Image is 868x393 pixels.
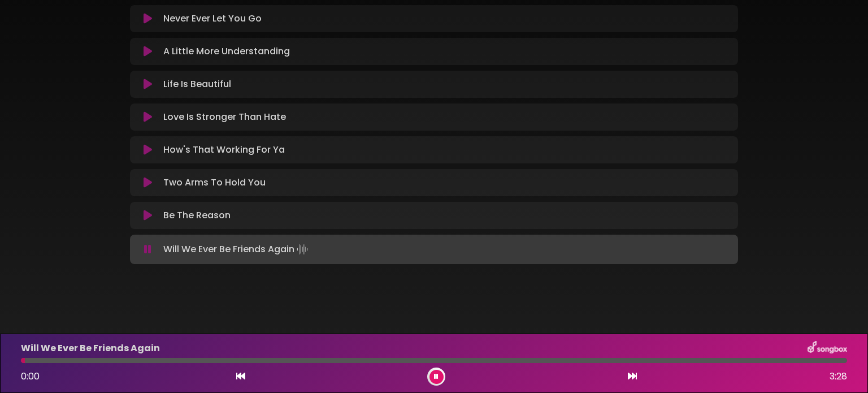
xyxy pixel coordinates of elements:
p: Life Is Beautiful [163,77,231,91]
p: Be The Reason [163,209,231,222]
p: Love Is Stronger Than Hate [163,110,286,124]
img: waveform4.gif [294,241,310,257]
p: Will We Ever Be Friends Again [163,241,310,257]
p: Two Arms To Hold You [163,176,266,189]
p: How's That Working For Ya [163,143,285,157]
p: A Little More Understanding [163,45,290,58]
p: Never Ever Let You Go [163,12,262,25]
